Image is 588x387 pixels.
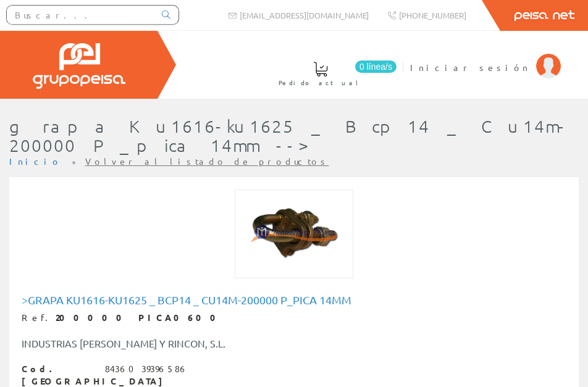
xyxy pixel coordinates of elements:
img: Grupo Peisa [33,43,125,89]
img: Foto artículo >grapa Ku1616-ku1625 _ Bcp14 _ Cu14m-200000 P_pica 14mm (192x144) [235,189,353,278]
span: [PHONE_NUMBER] [399,10,466,20]
span: Iniciar sesión [410,61,530,73]
a: Inicio [9,156,62,167]
span: [EMAIL_ADDRESS][DOMAIN_NAME] [240,10,369,20]
span: 0 línea/s [355,60,397,73]
strong: 200000 PICA0600 [56,312,224,323]
h1: >grapa Ku1616-ku1625 _ Bcp14 _ Cu14m-200000 P_pica 14mm [22,294,566,306]
a: Volver al listado de productos [85,156,329,167]
input: Buscar... [7,6,154,24]
span: Pedido actual [279,77,363,89]
h1: grapa Ku1616-ku1625 _ Bcp14 _ Cu14m-200000 P_pica 14mm --> [9,117,579,156]
div: 8436039396586 [105,363,188,375]
div: Ref. [22,312,566,324]
div: INDUSTRIAS [PERSON_NAME] Y RINCON, S.L. [12,336,576,351]
a: Iniciar sesión [410,51,561,63]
